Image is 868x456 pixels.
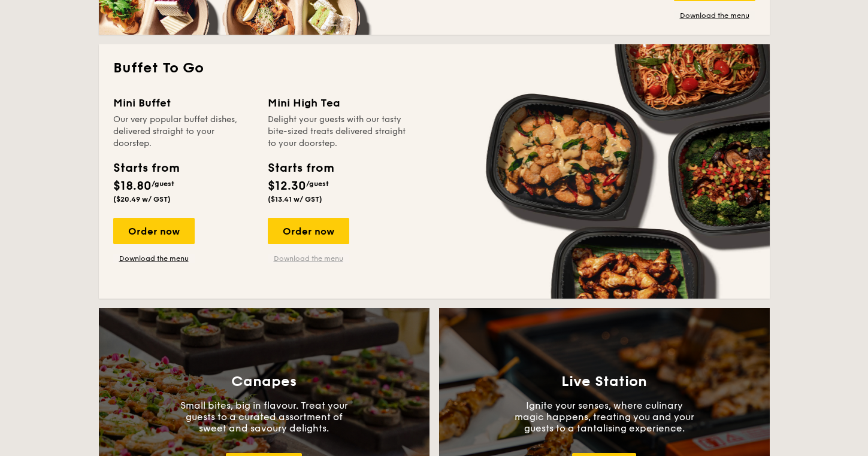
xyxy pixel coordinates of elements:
span: $12.30 [268,179,306,193]
div: Mini High Tea [268,95,408,111]
div: Our very popular buffet dishes, delivered straight to your doorstep. [113,114,253,150]
span: ($20.49 w/ GST) [113,195,171,203]
div: Delight your guests with our tasty bite-sized treats delivered straight to your doorstep. [268,114,408,150]
h3: Canapes [231,373,297,390]
div: Order now [268,218,349,244]
a: Download the menu [113,254,195,263]
div: Order now [113,218,195,244]
p: Ignite your senses, where culinary magic happens, treating you and your guests to a tantalising e... [515,400,694,434]
h2: Buffet To Go [113,59,755,78]
a: Download the menu [674,11,755,20]
span: ($13.41 w/ GST) [268,195,322,203]
p: Small bites, big in flavour. Treat your guests to a curated assortment of sweet and savoury delig... [174,400,354,434]
div: Starts from [113,159,179,177]
a: Download the menu [268,254,349,263]
div: Mini Buffet [113,95,253,111]
span: /guest [306,180,329,188]
div: Starts from [268,159,333,177]
span: /guest [152,180,174,188]
h3: Live Station [561,373,647,390]
span: $18.80 [113,179,152,193]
